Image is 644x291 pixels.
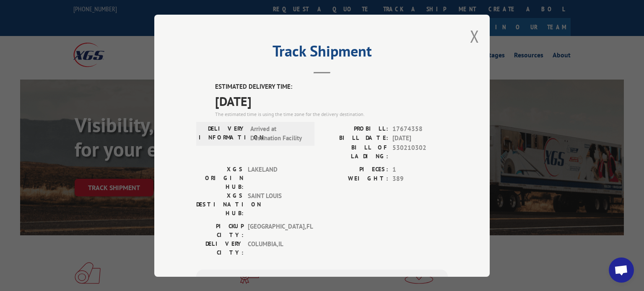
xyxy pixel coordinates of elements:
label: PROBILL: [322,124,388,134]
div: Open chat [609,258,634,283]
label: XGS DESTINATION HUB: [196,191,244,217]
div: The estimated time is using the time zone for the delivery destination. [215,110,448,118]
span: COLUMBIA , IL [248,239,304,257]
span: LAKELAND [248,165,304,191]
label: DELIVERY INFORMATION: [199,124,246,143]
span: SAINT LOUIS [248,191,304,217]
span: [GEOGRAPHIC_DATA] , FL [248,221,304,239]
span: 389 [392,174,448,184]
span: [DATE] [215,91,448,110]
label: XGS ORIGIN HUB: [196,165,244,191]
label: ESTIMATED DELIVERY TIME: [215,82,448,92]
span: 530210302 [392,143,448,160]
span: Arrived at Destination Facility [250,124,307,143]
label: BILL DATE: [322,134,388,143]
span: 1 [392,165,448,174]
label: BILL OF LADING: [322,143,388,160]
span: 17674358 [392,124,448,134]
label: WEIGHT: [322,174,388,184]
label: DELIVERY CITY: [196,239,244,257]
h2: Track Shipment [196,45,448,61]
label: PIECES: [322,165,388,174]
span: [DATE] [392,134,448,143]
label: PICKUP CITY: [196,221,244,239]
button: Close modal [470,25,479,47]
